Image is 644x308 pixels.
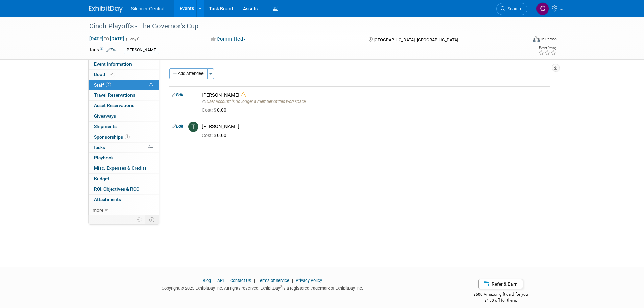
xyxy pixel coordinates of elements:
span: Cost: $ [202,133,217,138]
span: 0.00 [202,107,229,113]
img: Cade Cox [536,2,549,15]
div: [PERSON_NAME] [202,92,548,98]
div: [PERSON_NAME] [124,47,159,54]
a: Terms of Service [258,278,289,283]
span: Booth [94,72,115,77]
span: Staff [94,82,111,88]
a: Attachments [89,195,159,205]
span: Search [505,6,521,11]
span: Silencer Central [131,6,165,11]
span: Cost: $ [202,107,217,113]
a: Giveaways [89,111,159,121]
div: Cinch Playoffs - The Governor's Cup [87,20,517,32]
div: In-Person [541,37,557,42]
button: Add Attendee [169,68,208,79]
td: Toggle Event Tabs [145,215,159,224]
span: 1 [125,134,130,139]
div: Event Rating [538,46,556,50]
td: Personalize Event Tab Strip [134,215,145,224]
span: Tasks [93,145,105,150]
span: more [93,207,103,213]
a: Refer & Earn [478,279,523,289]
a: Event Information [89,59,159,69]
a: Staff2 [89,80,159,90]
span: to [103,36,110,41]
span: 0.00 [202,133,229,138]
div: $150 off for them. [446,298,555,303]
sup: ® [280,285,282,289]
span: Attachments [94,197,121,202]
td: Tags [89,46,118,54]
a: more [89,205,159,215]
div: Event Format [487,35,557,45]
span: (3 days) [125,37,140,41]
button: Committed [208,35,248,43]
div: [PERSON_NAME] [202,123,548,130]
span: | [212,278,216,283]
span: Event Information [94,61,132,67]
span: [DATE] [DATE] [89,35,124,42]
img: Format-Inperson.png [533,36,540,42]
span: Sponsorships [94,134,130,140]
span: Potential Scheduling Conflict -- at least one attendee is tagged in another overlapping event. [149,82,153,88]
div: User account is no longer a member of this workspace. [202,98,548,104]
a: Blog [202,278,211,283]
a: ROI, Objectives & ROO [89,184,159,194]
span: [GEOGRAPHIC_DATA], [GEOGRAPHIC_DATA] [374,37,458,42]
a: Contact Us [230,278,251,283]
img: ExhibitDay [89,6,123,13]
a: Asset Reservations [89,101,159,111]
a: Booth [89,70,159,80]
span: Misc. Expenses & Credits [94,165,147,171]
a: Edit [106,48,118,52]
img: T.jpg [188,122,198,132]
div: Copyright © 2025 ExhibitDay, Inc. All rights reserved. ExhibitDay is a registered trademark of Ex... [89,284,436,291]
span: | [290,278,295,283]
span: Budget [94,176,109,181]
a: Travel Reservations [89,90,159,100]
a: Shipments [89,122,159,132]
a: Edit [172,93,183,97]
span: 2 [106,82,111,87]
i: Booth reservation complete [110,72,113,76]
span: ROI, Objectives & ROO [94,186,139,192]
span: Shipments [94,124,117,129]
span: Giveaways [94,113,116,119]
a: Budget [89,174,159,184]
div: $500 Amazon gift card for you, [446,287,555,303]
a: API [217,278,224,283]
span: | [225,278,229,283]
a: Playbook [89,153,159,163]
a: Tasks [89,143,159,153]
a: Edit [172,124,183,129]
span: | [252,278,257,283]
span: Asset Reservations [94,103,134,108]
span: Travel Reservations [94,92,135,98]
a: Search [496,3,527,15]
a: Sponsorships1 [89,132,159,142]
a: Misc. Expenses & Credits [89,163,159,173]
span: Playbook [94,155,114,160]
i: Double-book Warning! [241,92,246,97]
a: Privacy Policy [296,278,322,283]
